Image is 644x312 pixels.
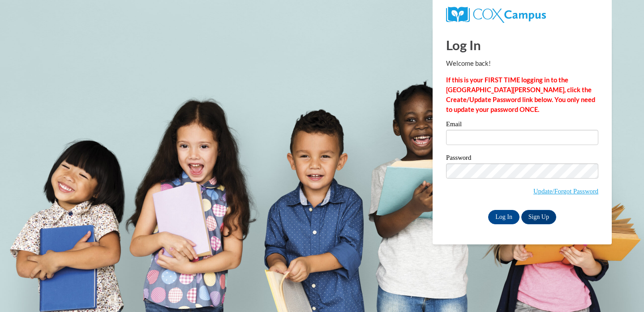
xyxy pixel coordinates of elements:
strong: If this is your FIRST TIME logging in to the [GEOGRAPHIC_DATA][PERSON_NAME], click the Create/Upd... [446,76,595,113]
a: Sign Up [521,210,556,224]
p: Welcome back! [446,59,598,68]
img: COX Campus [446,7,546,23]
label: Email [446,121,598,130]
a: Update/Forgot Password [533,188,598,195]
h1: Log In [446,36,598,54]
input: Log In [488,210,519,224]
label: Password [446,154,598,163]
a: COX Campus [446,10,546,18]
